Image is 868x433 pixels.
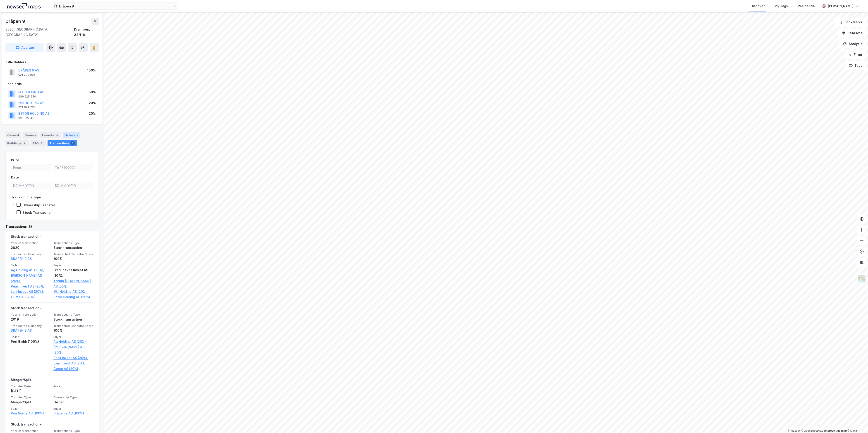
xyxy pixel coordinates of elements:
[751,3,765,9] div: Discover
[11,241,51,245] span: Year of transaction
[53,263,93,267] span: Buyer
[53,278,93,289] a: Tanum [PERSON_NAME] AS (50%),
[11,313,51,316] span: Year of transaction
[11,245,51,250] div: 2020
[774,3,788,9] div: My Tags
[53,289,93,294] a: Øki Holding AS (20%),
[11,400,51,405] div: Merger/Split
[70,141,75,145] div: 6
[87,68,96,73] div: 100%
[11,263,51,267] span: Seller
[53,241,93,245] span: Transactions Type
[48,140,77,146] div: Transactions
[5,224,99,229] div: Transactions (6)
[63,132,80,138] div: Datasets
[5,43,44,52] button: Add tag
[11,273,51,284] a: [PERSON_NAME] AS (20%),
[31,140,46,146] div: ESG
[53,267,93,278] div: Fredlihavna Invest AS (10%),
[89,89,96,95] div: 50%
[11,407,51,411] span: Seller
[53,294,93,300] a: Betor Holding AS (20%)
[11,284,51,289] a: Peak Invest AS (20%),
[11,339,51,344] div: Peri Gmbh (100%)
[788,429,800,432] a: Mapbox
[11,157,19,163] div: Price
[844,50,866,59] button: Filter
[40,132,61,138] div: Tenants
[53,245,93,250] div: Stock transaction
[18,95,36,98] div: 989 225 650
[6,59,98,65] div: Title Holders
[53,164,93,171] input: To 17500000
[835,18,866,27] button: Bookmarks
[11,377,33,384] div: Merger/Split -
[53,339,93,344] a: Ag Holding AS (20%),
[11,175,19,180] div: Date
[11,164,51,171] input: From
[798,3,815,9] div: Residential
[11,234,42,241] div: Stock transaction -
[89,100,96,106] div: 20%
[11,195,41,200] div: Transactions Type
[11,182,51,189] input: DD/MM/YYYY
[53,324,93,328] span: Transacted Cadastre Share
[53,317,93,322] div: Stock transaction
[845,411,868,433] iframe: Chat Widget
[839,39,866,48] button: Analysis
[53,182,93,189] input: DD/MM/YYYY
[845,61,866,70] button: Tags
[53,388,93,394] div: —
[74,27,99,38] div: Drammen, 33/118
[18,116,36,120] div: 923 322 418
[23,132,38,138] div: Owners
[824,429,847,432] a: Improve this map
[53,256,93,262] div: 100%
[89,111,96,116] div: 20%
[5,132,21,138] div: General
[11,289,51,294] a: Lani Invest AS (20%),
[53,366,93,371] a: Gumø AS (20%)
[53,384,93,388] span: Price
[53,355,93,361] a: Peak Invest AS (20%),
[53,252,93,256] span: Transacted Cadastre Share
[11,411,51,416] a: Peri Norge AS (100%)
[18,105,36,109] div: 921 824 238
[11,317,51,322] div: 2019
[53,429,93,433] span: Transactions Type
[838,29,866,38] button: Datasets
[53,361,93,366] a: Lani Invest AS (20%),
[53,313,93,316] span: Transactions Type
[828,3,854,9] div: [PERSON_NAME]
[11,395,51,399] span: Transfer Type
[11,324,51,328] span: Transacted Company
[22,141,27,145] div: 4
[53,328,93,333] div: 100%
[5,18,26,25] div: Dråpen 9
[11,384,51,388] span: Transfer Date
[22,203,55,207] div: Ownership Transfer
[11,294,51,300] a: Gumø AS (20%)
[53,344,93,355] a: [PERSON_NAME] AS (20%),
[39,141,44,145] div: 2
[857,274,866,283] img: Z
[11,422,42,429] div: Stock transaction -
[11,328,32,332] a: DRÅPEN 9 AS
[11,267,51,273] a: Ag Holding AS (20%),
[11,252,51,256] span: Transacted Company
[53,400,93,405] div: Owner
[53,395,93,399] span: Ownership Type
[11,305,42,313] div: Stock transaction -
[11,335,51,339] span: Seller
[22,210,53,215] div: Stock Transaction
[53,335,93,339] span: Buyer
[5,27,74,38] div: 3036, [GEOGRAPHIC_DATA], [GEOGRAPHIC_DATA]
[11,257,32,261] a: DRÅPEN 9 AS
[57,3,173,10] input: Search by address, cadastre, landlords, tenants or people
[801,429,823,432] a: OpenStreetMap
[7,3,41,10] img: logo.a4113a55bc3d86da70a041830d287a7e.svg
[11,429,51,433] span: Year of transaction
[18,73,36,77] div: 921 200 005
[5,140,29,146] div: Buildings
